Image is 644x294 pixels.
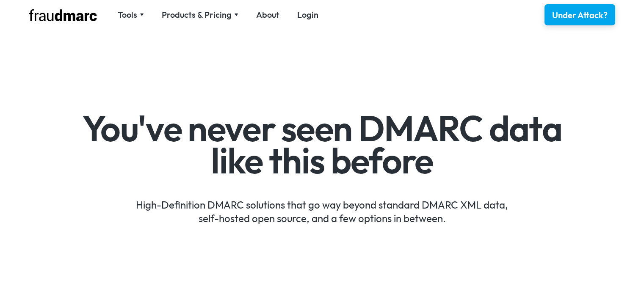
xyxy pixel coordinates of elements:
[118,9,137,21] div: Tools
[118,9,144,21] div: Tools
[162,9,238,21] div: Products & Pricing
[162,9,232,21] div: Products & Pricing
[256,9,279,21] a: About
[552,9,608,21] div: Under Attack?
[76,185,568,225] div: High-Definition DMARC solutions that go way beyond standard DMARC XML data, self-hosted open sour...
[76,113,568,176] h1: You've never seen DMARC data like this before
[297,9,318,21] a: Login
[544,4,615,25] a: Under Attack?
